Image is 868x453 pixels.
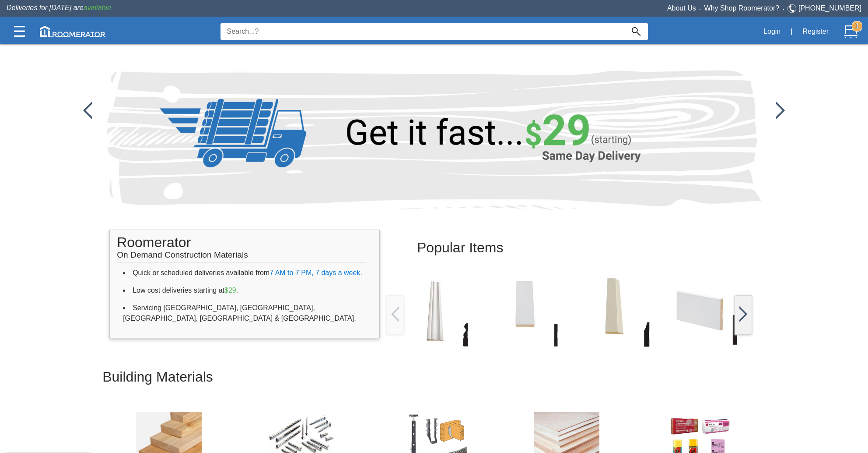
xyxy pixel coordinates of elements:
[576,273,653,349] img: /app/images/Buttons/favicon.jpg
[666,273,742,349] img: /app/images/Buttons/favicon.jpg
[632,27,640,36] img: Search_Icon.svg
[84,4,111,11] span: available
[397,273,473,349] img: /app/images/Buttons/favicon.jpg
[117,246,248,259] span: On Demand Construction Materials
[844,25,857,38] img: Cart.svg
[785,22,798,41] div: |
[787,3,798,14] img: Telephone.svg
[704,4,780,12] a: Why Shop Roomerator?
[779,7,787,11] span: •
[102,362,766,392] h2: Building Materials
[696,7,704,11] span: •
[667,4,696,12] a: About Us
[123,264,366,282] li: Quick or scheduled deliveries available from
[798,22,833,41] button: Register
[739,306,747,322] img: /app/images/Buttons/favicon.jpg
[269,269,362,276] span: 7 AM to 7 PM, 7 days a week.
[486,273,563,349] img: /app/images/Buttons/favicon.jpg
[224,287,236,294] span: $29
[759,22,785,41] button: Login
[83,102,92,119] img: /app/images/Buttons/favicon.jpg
[117,230,366,262] h1: Roomerator
[7,4,111,11] span: Deliveries for [DATE] are
[391,306,399,322] img: /app/images/Buttons/favicon.jpg
[798,4,861,12] a: [PHONE_NUMBER]
[123,299,366,327] li: Servicing [GEOGRAPHIC_DATA], [GEOGRAPHIC_DATA], [GEOGRAPHIC_DATA], [GEOGRAPHIC_DATA] & [GEOGRAPHI...
[417,233,721,262] h2: Popular Items
[123,282,366,299] li: Low cost deliveries starting at .
[220,23,624,40] input: Search...?
[40,26,105,37] img: roomerator-logo.svg
[776,102,785,119] img: /app/images/Buttons/favicon.jpg
[14,26,25,37] img: Categories.svg
[852,21,862,32] strong: 1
